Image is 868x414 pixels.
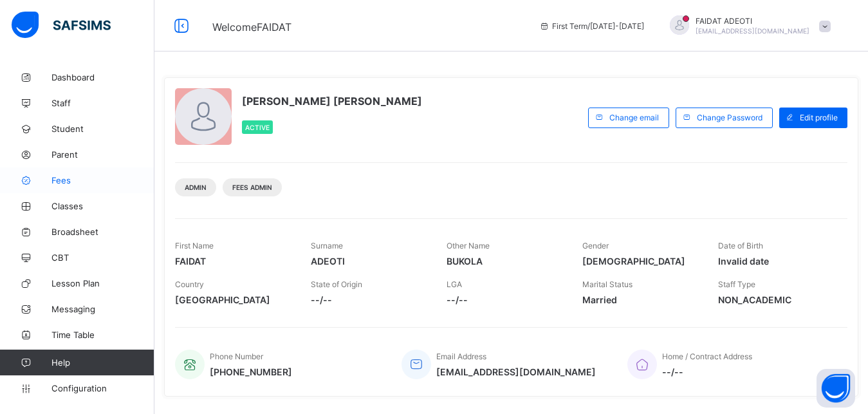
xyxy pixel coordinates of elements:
[447,256,563,267] span: BUKOLA
[51,304,154,314] span: Messaging
[51,383,154,393] span: Configuration
[718,256,835,267] span: Invalid date
[175,241,214,250] span: First Name
[185,183,207,191] span: Admin
[51,201,154,211] span: Classes
[51,149,154,160] span: Parent
[311,241,343,250] span: Surname
[51,98,154,108] span: Staff
[657,15,837,37] div: FAIDATADEOTI
[436,352,486,361] span: Email Address
[696,27,809,35] span: [EMAIL_ADDRESS][DOMAIN_NAME]
[800,113,838,122] span: Edit profile
[662,366,752,377] span: --/--
[212,21,291,33] span: Welcome FAIDAT
[51,357,154,368] span: Help
[51,330,154,340] span: Time Table
[175,256,291,267] span: FAIDAT
[539,21,644,31] span: session/term information
[817,369,855,408] button: Open asap
[51,175,154,185] span: Fees
[242,95,422,108] span: [PERSON_NAME] [PERSON_NAME]
[51,72,154,82] span: Dashboard
[447,241,490,250] span: Other Name
[582,241,609,250] span: Gender
[718,294,835,305] span: NON_ACADEMIC
[718,241,763,250] span: Date of Birth
[245,124,270,131] span: Active
[12,12,111,39] img: safsims
[175,279,204,289] span: Country
[210,366,292,377] span: [PHONE_NUMBER]
[447,279,462,289] span: LGA
[210,352,263,361] span: Phone Number
[51,124,154,134] span: Student
[311,279,362,289] span: State of Origin
[175,294,291,305] span: [GEOGRAPHIC_DATA]
[662,352,752,361] span: Home / Contract Address
[232,183,272,191] span: Fees Admin
[51,252,154,263] span: CBT
[447,294,563,305] span: --/--
[582,256,699,267] span: [DEMOGRAPHIC_DATA]
[718,279,755,289] span: Staff Type
[609,113,659,122] span: Change email
[51,227,154,237] span: Broadsheet
[582,294,699,305] span: Married
[697,113,762,122] span: Change Password
[51,278,154,288] span: Lesson Plan
[696,16,809,26] span: FAIDAT ADEOTI
[436,366,596,377] span: [EMAIL_ADDRESS][DOMAIN_NAME]
[311,256,427,267] span: ADEOTI
[311,294,427,305] span: --/--
[582,279,633,289] span: Marital Status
